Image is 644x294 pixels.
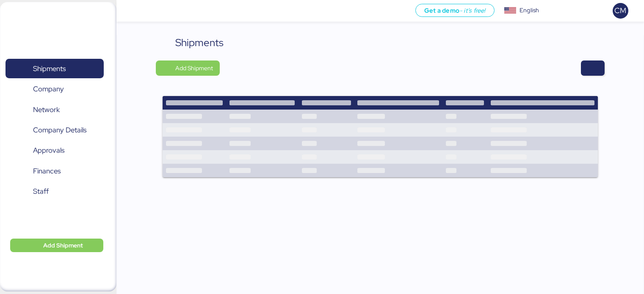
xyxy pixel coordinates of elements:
span: Finances [33,165,61,177]
button: Menu [122,4,136,18]
a: Finances [6,162,104,181]
a: Approvals [6,141,104,160]
span: Add Shipment [175,63,213,73]
span: Staff [33,185,49,198]
div: Shipments [175,35,224,50]
span: CM [614,5,626,16]
div: English [520,6,539,15]
button: Add Shipment [156,60,220,76]
span: Shipments [33,63,66,75]
span: Company [33,83,64,95]
span: Approvals [33,144,64,157]
a: Company [6,80,104,99]
a: Company Details [6,121,104,140]
a: Staff [6,182,104,201]
span: Add Shipment [43,240,83,250]
button: Add Shipment [10,239,103,252]
a: Shipments [6,59,104,78]
a: Network [6,100,104,119]
span: Company Details [33,124,86,136]
span: Network [33,104,60,116]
